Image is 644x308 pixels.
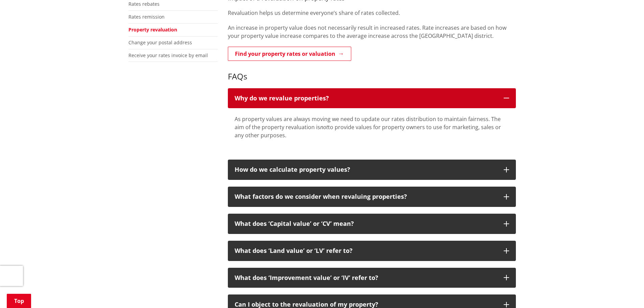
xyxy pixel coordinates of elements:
[228,214,516,234] button: What does ‘Capital value’ or ‘CV’ mean?
[228,241,516,261] button: What does ‘Land value’ or ‘LV’ refer to?
[228,9,516,17] p: Revaluation helps us determine everyone’s share of rates collected.
[228,160,516,180] button: How do we calculate property values?
[320,123,328,131] em: not
[235,220,497,227] p: What does ‘Capital value’ or ‘CV’ mean?
[228,88,516,109] button: Why do we revalue properties?
[228,62,516,81] h3: FAQs
[228,268,516,288] button: What does ‘Improvement value’ or ‘IV’ refer to?
[235,275,497,281] p: What does ‘Improvement value’ or ‘IV’ refer to?
[128,52,208,58] a: Receive your rates invoice by email
[613,280,637,304] iframe: Messenger Launcher
[128,1,160,7] a: Rates rebates
[7,294,31,308] a: Top
[235,301,497,308] p: Can I object to the revaluation of my property?
[228,24,516,40] p: An increase in property value does not necessarily result in increased rates. Rate increases are ...
[235,95,497,102] p: Why do we revalue properties?
[235,115,509,139] p: As property values are always moving we need to update our rates distribution to maintain fairnes...
[128,26,177,33] a: Property revaluation
[228,47,351,61] a: Find your property rates or valuation
[235,193,497,200] p: What factors do we consider when revaluing properties?
[235,166,497,173] p: How do we calculate property values?
[128,39,192,46] a: Change your postal address
[235,247,497,254] p: What does ‘Land value’ or ‘LV’ refer to?
[228,187,516,207] button: What factors do we consider when revaluing properties?
[128,14,165,20] a: Rates remission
